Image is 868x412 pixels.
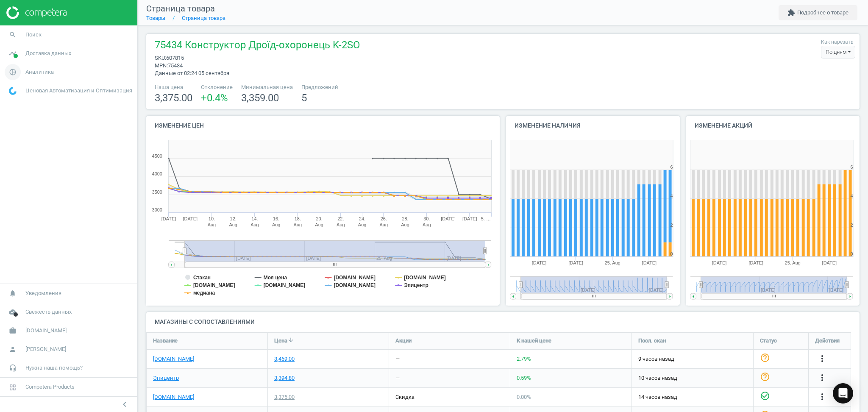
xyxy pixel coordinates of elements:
span: скидка [395,394,415,400]
tspan: 22. [337,216,344,221]
span: Цена [274,337,287,345]
div: 3,469.00 [274,355,295,363]
text: 4 [850,193,853,198]
img: ajHJNr6hYgQAAAAASUVORK5CYII= [6,6,67,19]
h4: Магазины с сопоставлениями [146,312,860,332]
tspan: 16. [273,216,279,221]
span: Наша цена [155,84,192,91]
span: Страница товара [146,3,215,14]
tspan: 25. Aug [785,260,800,265]
span: [DOMAIN_NAME] [25,327,67,334]
tspan: 10. [209,216,215,221]
tspan: [DATE] [569,260,584,265]
text: 4 [670,193,673,198]
tspan: Aug [208,222,216,227]
tspan: Aug [315,222,323,227]
span: 3,375.00 [155,92,192,104]
tspan: [DATE] [748,260,763,265]
span: 0.00 % [517,394,531,400]
text: 3500 [152,189,162,195]
i: work [5,323,21,339]
span: К нашей цене [517,337,551,345]
span: 10 часов назад [638,374,747,382]
span: Посл. скан [638,337,666,345]
text: 0 [850,251,853,256]
h4: Изменение акций [686,116,860,136]
i: pie_chart_outlined [5,64,21,80]
i: person [5,341,21,357]
span: Действия [815,337,840,345]
i: extension [787,9,795,17]
tspan: Стакан [193,275,211,281]
i: headset_mic [5,360,21,376]
tspan: [DOMAIN_NAME] [264,282,306,288]
i: timeline [5,45,21,61]
tspan: 28. [402,216,408,221]
i: search [5,27,21,43]
tspan: Aug [250,222,259,227]
span: Отклонение [201,84,233,91]
a: Страница товара [182,15,225,21]
img: wGWNvw8QSZomAAAAABJRU5ErkJggg== [9,87,17,95]
text: 6 [850,164,853,170]
div: По дням [821,46,855,58]
i: help_outline [760,353,770,363]
span: mpn : [155,62,168,69]
span: 75434 [168,62,183,69]
div: — [395,374,400,382]
span: 5 [301,92,307,104]
text: 2 [850,223,853,228]
span: Доставка данных [25,50,71,57]
span: Ценовая Автоматизация и Оптимизация [25,87,132,95]
button: extensionПодробнее о товаре [779,5,857,20]
tspan: 24. [359,216,365,221]
label: Как нарезать [821,39,854,46]
tspan: Aug [423,222,431,227]
i: more_vert [817,392,827,402]
div: — [395,355,400,363]
a: Эпицентр [153,374,179,382]
span: 9 часов назад [638,355,747,363]
div: 3,394.80 [274,374,295,382]
span: Данные от 02:24 05 сентября [155,70,229,76]
span: Акции [395,337,412,345]
tspan: Aug [294,222,302,227]
span: Название [153,337,178,345]
i: arrow_downward [287,337,294,343]
span: sku : [155,55,166,61]
button: more_vert [817,373,827,384]
span: 3,359.00 [241,92,279,104]
h4: Изменение цен [146,116,500,136]
tspan: 20. [316,216,322,221]
tspan: Aug [358,222,367,227]
span: 14 часов назад [638,393,747,401]
span: Предложений [301,84,338,91]
div: 3,375.00 [274,393,295,401]
tspan: [DOMAIN_NAME] [334,282,376,288]
button: more_vert [817,354,827,365]
span: 0.59 % [517,375,531,381]
tspan: [DATE] [712,260,726,265]
text: 4500 [152,153,162,159]
button: chevron_left [114,399,135,410]
tspan: Эпицентр [404,282,428,288]
tspan: [DOMAIN_NAME] [334,275,376,281]
i: more_vert [817,354,827,364]
i: cloud_done [5,304,21,320]
tspan: 5. … [481,216,491,221]
text: 2 [670,223,673,228]
a: Товары [146,15,165,21]
text: 0 [670,251,673,256]
tspan: [DATE] [462,216,477,221]
a: [DOMAIN_NAME] [153,393,194,401]
div: Open Intercom Messenger [833,383,853,404]
text: 4000 [152,171,162,176]
span: Поиск [25,31,42,39]
i: more_vert [817,373,827,383]
i: check_circle_outline [760,391,770,401]
tspan: Aug [272,222,281,227]
tspan: 18. [295,216,301,221]
tspan: Aug [337,222,345,227]
span: +0.4 % [201,92,228,104]
tspan: 12. [230,216,236,221]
